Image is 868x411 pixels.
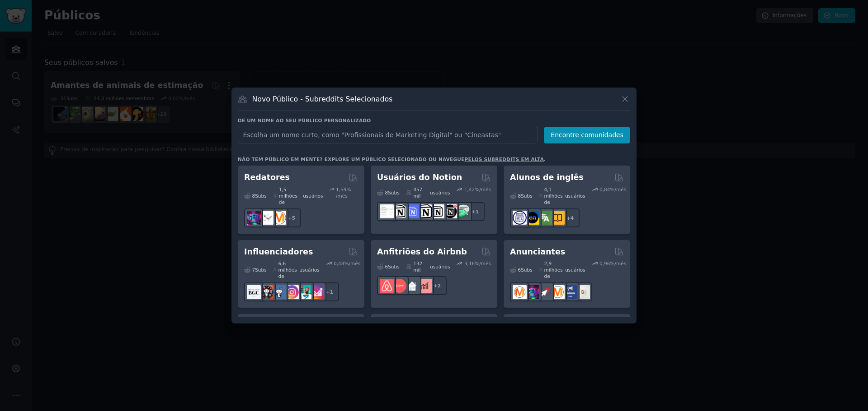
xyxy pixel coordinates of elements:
img: NotionGeeks [418,204,432,218]
font: 4 [571,215,574,221]
font: + [434,283,438,288]
font: usuários [565,193,585,199]
img: anúncios do Google [576,285,590,299]
img: marketing_de_conteúdo [272,211,286,225]
font: usuários [299,267,319,272]
font: Subs [255,193,266,199]
a: pelos subreddits em alta [465,157,544,162]
font: 7 [252,267,255,272]
img: SEO [525,285,539,299]
font: usuários [430,264,450,269]
font: % /mês [336,187,351,199]
font: 457 mil [413,187,422,199]
font: Subs [388,190,399,195]
font: Encontre comunidades [551,131,623,139]
img: criações de noções [392,204,406,218]
font: 6 [518,267,521,272]
img: SEO [247,211,261,225]
font: . [544,157,546,162]
img: PPC [538,285,552,299]
font: + [566,215,571,221]
img: Investimentos AirBnB [418,279,432,293]
img: Anfitriões do Airbnb [392,279,406,293]
font: 132 mil [413,261,422,272]
img: marketing de influência [297,285,311,299]
font: + [288,215,292,221]
img: Instagram [272,285,286,299]
font: Novo Público - Subreddits Selecionados [252,95,393,103]
font: Influenciadores [244,247,313,256]
font: Redatores [244,173,290,182]
input: Escolha um nome curto, como "Profissionais de Marketing Digital" ou "Cineastas" [238,127,538,143]
font: 1,59 [336,187,346,192]
font: 6 [385,264,388,269]
img: NoçãoPromover [456,204,470,218]
font: 8 [385,190,388,195]
font: 1,42 [464,187,475,192]
font: usuários [430,190,450,195]
font: Subs [521,267,532,272]
font: Subs [388,264,399,269]
font: 1 [330,289,333,295]
font: Não tem público em mente? Explore um público selecionado ou navegue [238,157,465,162]
img: marketing [513,285,527,299]
img: imóveis para alugar [405,279,419,293]
font: + [326,289,330,295]
font: 0,84 [599,187,610,192]
img: AskNotion [430,204,444,218]
font: %/mês [475,261,491,266]
font: 0,96 [599,261,610,266]
img: Aprenda inglês no Reddit [551,211,565,225]
font: 1,5 milhões de [279,187,297,205]
font: usuários [565,267,585,272]
img: BeautyGuruChatter [247,285,261,299]
img: troca_de_idiomas [538,211,552,225]
img: Aprendizagem de inglês [525,211,539,225]
font: Subs [521,193,532,199]
img: mídias sociais [259,285,274,299]
img: Modelos FreeNotion [405,204,419,218]
font: 0,48 [334,261,344,266]
img: anfitriões do Airbnb [380,279,394,293]
font: %/mês [475,187,491,192]
font: 2 [438,283,441,288]
font: + [472,209,476,214]
img: Marketing no Instagram [285,285,299,299]
font: Dê um nome ao seu público personalizado [238,118,371,123]
font: 2,9 milhões de [544,261,563,279]
font: Alunos de inglês [510,173,584,182]
font: 1 [476,209,479,214]
img: Modelos de noção [380,204,394,218]
font: 4,1 milhões de [544,187,563,205]
img: anúncio [551,285,565,299]
img: aprendizagem de línguas [513,211,527,225]
font: 8 [518,193,521,199]
font: usuários [303,193,323,199]
img: Continue escrevendo [259,211,274,225]
font: Anfitriões do Airbnb [377,247,467,256]
font: %/mês [344,261,360,266]
font: Usuários do Notion [377,173,462,182]
font: %/mês [610,261,626,266]
font: %/mês [610,187,626,192]
img: MelhoresModelos de Noção [443,204,457,218]
font: 5 [292,215,295,221]
img: Anúncios do Facebook [563,285,577,299]
button: Encontre comunidades [544,127,630,143]
font: 8 [252,193,255,199]
font: 3,16 [464,261,475,266]
font: Subs [255,267,266,272]
font: Anunciantes [510,247,565,256]
img: Dicas de crescimento do Instagram [310,285,324,299]
font: 6,6 milhões de [278,261,297,279]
